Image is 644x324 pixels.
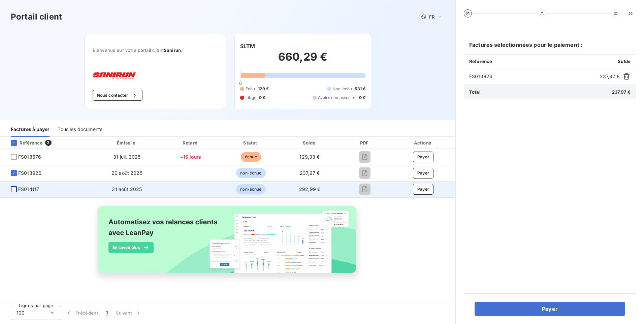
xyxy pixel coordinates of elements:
[258,86,269,92] span: 129 €
[475,302,625,316] button: Payer
[299,186,320,192] span: 292,99 €
[612,89,631,95] span: 237,97 €
[355,86,365,92] span: 531 €
[18,170,41,176] span: FS013926
[106,310,108,316] span: 1
[259,95,265,101] span: 0 €
[236,168,265,178] span: non-échue
[332,86,352,92] span: Non-échu
[102,306,112,320] button: 1
[92,202,364,285] img: banner
[112,186,142,192] span: 31 août 2025
[58,123,102,137] div: Tous les documents
[240,50,365,70] h2: 660,29 €
[222,139,279,146] div: Statut
[300,170,320,176] span: 237,97 €
[282,139,337,146] div: Solde
[112,306,146,320] button: Suivant
[340,139,390,146] div: PDF
[299,154,320,160] span: 129,33 €
[18,154,41,160] span: FS013676
[161,139,220,146] div: Retard
[413,168,434,179] button: Payer
[618,59,631,64] span: Solde
[318,95,356,101] span: Avoirs non associés
[11,123,50,137] div: Factures à payer
[11,11,62,23] h3: Portail client
[17,310,25,316] span: 100
[469,89,481,95] span: Total
[93,47,218,53] span: Bienvenue sur votre portail client .
[240,42,255,50] h6: SLTM
[236,184,265,194] span: non-échue
[93,90,142,101] button: Nous contacter
[413,152,434,162] button: Payer
[359,95,365,101] span: 0 €
[164,47,181,53] span: Sanirun
[93,72,136,79] img: Company logo
[18,186,39,193] span: FS014117
[5,140,42,146] div: Référence
[246,86,255,92] span: Échu
[413,184,434,195] button: Payer
[246,95,256,101] span: Litige
[113,154,140,160] span: 31 juil. 2025
[469,73,597,80] span: FS013926
[392,139,454,146] div: Actions
[241,152,261,162] span: échue
[180,154,201,160] span: +16 jours
[464,41,636,54] h6: Factures sélectionnées pour le paiement :
[61,306,102,320] button: Précédent
[95,139,159,146] div: Émise le
[111,170,142,176] span: 20 août 2025
[239,80,242,86] span: 0
[600,73,620,80] span: 237,97 €
[45,140,51,146] span: 3
[429,14,434,20] span: FR
[469,59,492,64] span: Référence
